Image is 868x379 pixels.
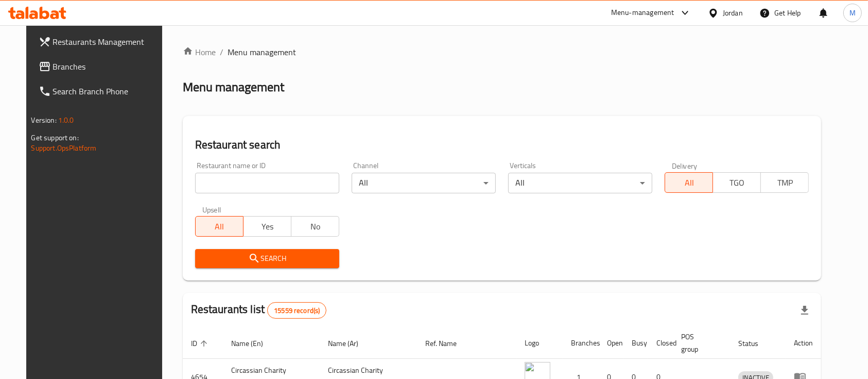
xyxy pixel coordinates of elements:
button: Search [195,249,339,268]
span: ID [191,337,211,350]
span: Branches [53,60,163,73]
span: M [849,7,856,19]
span: TGO [717,175,757,190]
div: All [508,173,652,193]
span: Status [738,337,772,350]
span: All [200,219,239,234]
a: Search Branch Phone [30,79,171,104]
span: 1.0.0 [58,113,74,127]
a: Restaurants Management [30,29,171,54]
nav: breadcrumb [183,46,822,58]
div: Total records count [267,302,326,319]
h2: Restaurants list [191,302,327,319]
div: Export file [792,298,817,323]
th: Closed [648,327,673,359]
button: TMP [760,172,809,193]
span: Get support on: [31,131,79,144]
label: Delivery [672,162,698,169]
span: No [296,219,335,234]
th: Branches [563,327,599,359]
h2: Restaurant search [195,137,809,153]
li: / [220,46,223,58]
button: No [291,216,339,237]
h2: Menu management [183,79,284,95]
a: Branches [30,54,171,79]
th: Action [786,327,821,359]
span: Version: [31,113,57,127]
button: All [195,216,244,237]
span: All [669,175,709,190]
span: Search Branch Phone [53,85,163,97]
th: Logo [516,327,563,359]
div: Jordan [723,7,743,19]
a: Support.OpsPlatform [31,141,97,155]
th: Open [599,327,623,359]
span: Menu management [228,46,296,58]
span: 15559 record(s) [268,306,326,316]
span: Yes [248,219,287,234]
span: Restaurants Management [53,36,163,48]
button: All [665,172,713,193]
a: Home [183,46,216,58]
div: All [352,173,496,193]
button: Yes [243,216,291,237]
span: TMP [765,175,805,190]
input: Search for restaurant name or ID.. [195,173,339,193]
div: Menu-management [611,7,674,19]
th: Busy [623,327,648,359]
label: Upsell [202,206,221,213]
span: Name (Ar) [328,337,372,350]
span: Name (En) [231,337,276,350]
button: TGO [713,172,761,193]
span: Ref. Name [425,337,470,350]
span: Search [203,252,331,265]
span: POS group [681,331,718,355]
